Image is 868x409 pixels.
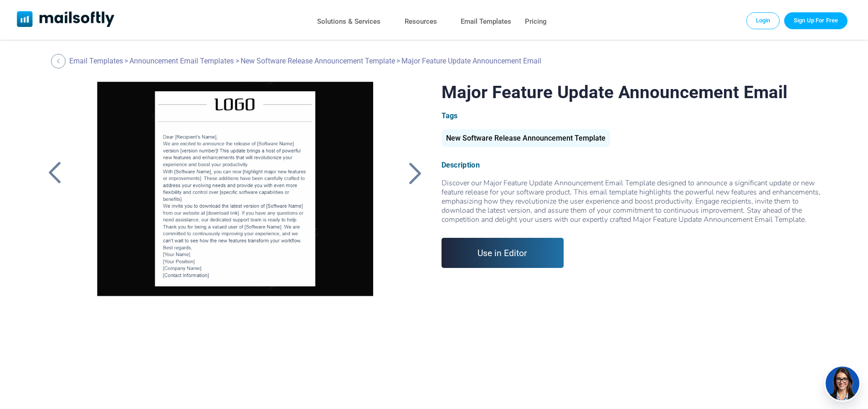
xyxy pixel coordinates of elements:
a: Back [404,161,427,185]
a: Login [746,12,780,29]
div: Tags [442,111,825,120]
a: Pricing [525,15,547,28]
a: Trial [784,12,847,29]
h1: Major Feature Update Announcement Email [442,82,825,102]
span: Discover our Major Feature Update Announcement Email Template designed to announce a significant ... [442,178,821,225]
a: Use in Editor [442,238,564,268]
a: Announcement Email Templates [129,57,234,65]
div: Description [442,161,825,169]
a: Email Templates [69,57,123,65]
a: Major Feature Update Announcement Email [82,82,388,310]
a: Solutions & Services [317,15,380,28]
a: Back [51,54,68,68]
a: Mailsoftly [17,11,115,29]
a: Back [43,161,66,185]
a: New Software Release Announcement Template [241,57,395,65]
a: Email Templates [461,15,511,28]
a: New Software Release Announcement Template [442,137,610,142]
a: Resources [405,15,437,28]
div: New Software Release Announcement Template [442,129,610,147]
